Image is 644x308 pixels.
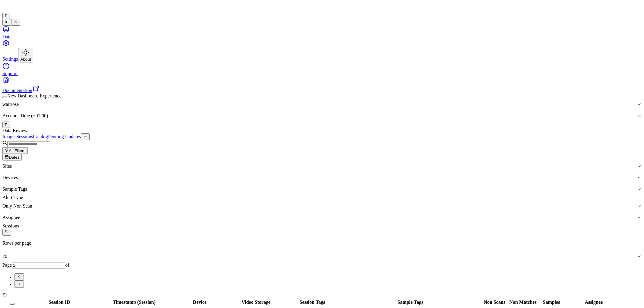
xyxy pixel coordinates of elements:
a: Documentation [2,76,642,93]
button: Select all [10,303,15,305]
a: Data [2,26,642,39]
button: Toggle Navigation [11,19,20,26]
a: Pending Updates [48,134,81,139]
span: P [5,14,8,18]
th: Assignee [566,299,621,305]
a: Settings [2,40,642,62]
th: Non Scans [481,299,508,305]
a: Support [2,62,642,76]
button: P [2,13,10,19]
button: Dates [2,154,22,160]
button: About [18,48,34,62]
button: Go to next page [14,281,24,288]
th: Sample Tags [341,299,480,305]
th: Timestamp (Session) [97,299,171,305]
a: Sessions [16,134,33,139]
span: Dates [9,155,19,160]
th: Session Tags [284,299,340,305]
th: Device [172,299,227,305]
button: All Filters [2,147,28,154]
span: Page [2,262,12,268]
span: P [5,122,8,127]
nav: pagination [2,273,642,288]
span: Sessions [2,223,19,228]
span: of [65,262,69,268]
button: Toggle Navigation [2,19,11,26]
th: Non Matches [509,299,537,305]
a: Catalog [33,134,48,139]
button: Go to previous page [14,273,24,281]
div: Data Review [2,128,642,133]
div: New Dashboard Experience [2,93,642,99]
button: P [2,122,10,128]
th: Samples [537,299,565,305]
th: Session ID [22,299,96,305]
label: Alert Type [2,195,23,200]
a: Images [2,134,16,139]
p: Rows per page [2,240,642,246]
th: Video Storage [228,299,284,305]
